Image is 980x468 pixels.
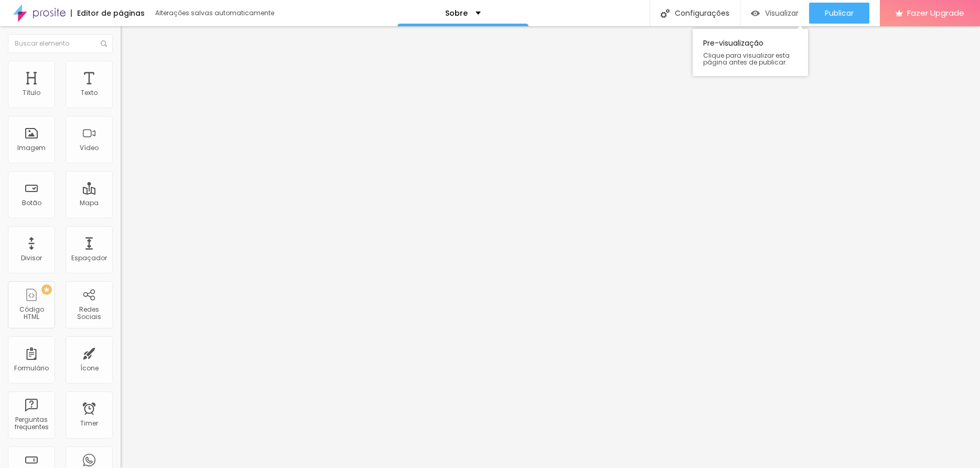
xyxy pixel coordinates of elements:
[825,9,854,17] span: Publicar
[10,306,52,321] div: Código HTML
[10,416,52,431] div: Perguntas frequentes
[17,144,46,152] div: Imagem
[21,254,42,262] div: Divisor
[740,3,809,24] button: Visualizar
[693,29,808,76] div: Pre-visualização
[68,306,110,321] div: Redes Sociais
[121,26,980,468] iframe: Editor
[71,254,107,262] div: Espaçador
[80,365,99,372] div: Ícone
[703,52,798,66] span: Clique para visualizar esta página antes de publicar.
[23,89,40,97] div: Título
[14,365,49,372] div: Formulário
[765,9,799,17] span: Visualizar
[155,10,276,16] div: Alterações salvas automaticamente
[445,9,468,17] p: Sobre
[907,8,964,17] span: Fazer Upgrade
[101,40,107,47] img: Icone
[80,199,99,207] div: Mapa
[71,9,145,17] div: Editor de páginas
[22,199,41,207] div: Botão
[80,420,98,427] div: Timer
[809,3,869,24] button: Publicar
[751,9,760,18] img: view-1.svg
[8,34,113,53] input: Buscar elemento
[80,144,99,152] div: Vídeo
[81,89,98,97] div: Texto
[661,9,670,18] img: Icone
